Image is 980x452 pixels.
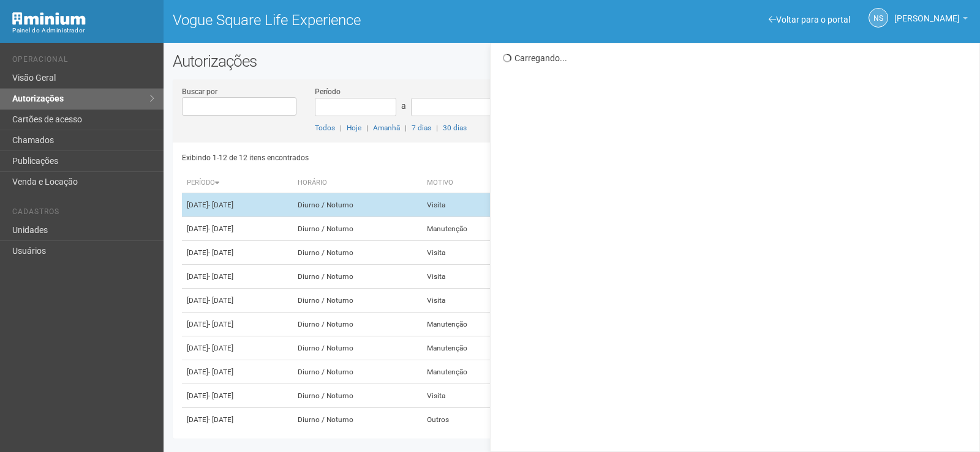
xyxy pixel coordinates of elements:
[12,207,154,220] li: Cadastros
[182,173,293,193] th: Período
[405,124,407,132] span: |
[208,272,233,281] span: - [DATE]
[293,193,422,217] td: Diurno / Noturno
[182,313,293,336] td: [DATE]
[373,124,400,132] a: Amanhã
[293,217,422,241] td: Diurno / Noturno
[422,193,521,217] td: Visita
[293,241,422,265] td: Diurno / Noturno
[422,313,521,336] td: Manutenção
[208,320,233,328] span: - [DATE]
[208,248,233,257] span: - [DATE]
[422,336,521,360] td: Manutenção
[12,12,86,25] img: Minium
[347,124,361,132] a: Hoje
[412,124,431,132] a: 7 dias
[182,360,293,384] td: [DATE]
[422,384,521,408] td: Visita
[869,8,888,28] a: NS
[12,25,154,36] div: Painel do Administrador
[436,124,438,132] span: |
[182,193,293,217] td: [DATE]
[182,265,293,289] td: [DATE]
[208,224,233,233] span: - [DATE]
[366,124,368,132] span: |
[173,52,971,70] h2: Autorizações
[894,15,968,25] a: [PERSON_NAME]
[443,124,467,132] a: 30 dias
[293,384,422,408] td: Diurno / Noturno
[182,149,573,167] div: Exibindo 1-12 de 12 itens encontrados
[315,124,335,132] a: Todos
[293,408,422,432] td: Diurno / Noturno
[293,265,422,289] td: Diurno / Noturno
[208,391,233,400] span: - [DATE]
[208,296,233,305] span: - [DATE]
[293,313,422,336] td: Diurno / Noturno
[182,217,293,241] td: [DATE]
[293,173,422,193] th: Horário
[182,241,293,265] td: [DATE]
[401,101,406,111] span: a
[208,368,233,376] span: - [DATE]
[208,415,233,424] span: - [DATE]
[208,344,233,352] span: - [DATE]
[293,336,422,360] td: Diurno / Noturno
[208,201,233,209] span: - [DATE]
[769,15,850,24] a: Voltar para o portal
[894,2,960,23] span: Nicolle Silva
[293,289,422,313] td: Diurno / Noturno
[422,360,521,384] td: Manutenção
[422,408,521,432] td: Outros
[422,265,521,289] td: Visita
[12,55,154,68] li: Operacional
[182,289,293,313] td: [DATE]
[422,289,521,313] td: Visita
[173,12,563,28] h1: Vogue Square Life Experience
[315,86,341,97] label: Período
[182,384,293,408] td: [DATE]
[422,173,521,193] th: Motivo
[293,360,422,384] td: Diurno / Noturno
[340,124,342,132] span: |
[182,408,293,432] td: [DATE]
[182,86,217,97] label: Buscar por
[422,241,521,265] td: Visita
[503,53,970,64] div: Carregando...
[422,217,521,241] td: Manutenção
[182,336,293,360] td: [DATE]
